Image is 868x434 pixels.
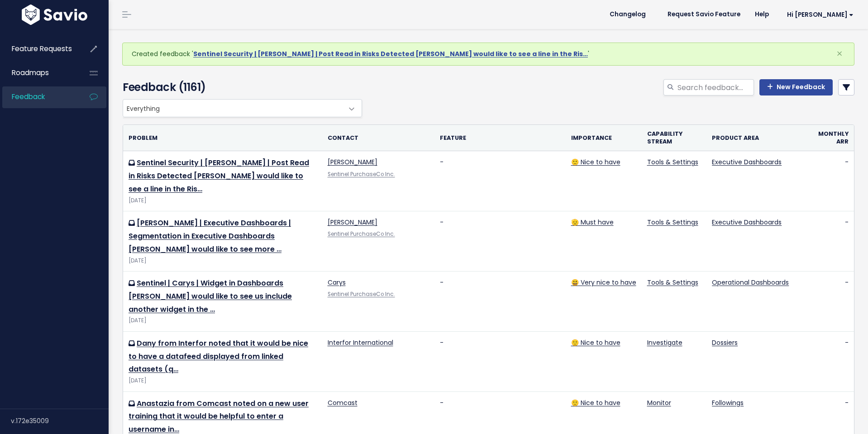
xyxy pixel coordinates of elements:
[123,125,322,151] th: Problem
[12,92,45,101] span: Feedback
[776,8,861,22] a: Hi [PERSON_NAME]
[712,157,782,167] a: Executive Dashboards
[647,278,698,287] a: Tools & Settings
[647,218,698,227] a: Tools & Settings
[328,291,395,298] a: Sentinel PurchaseCo Inc.
[328,338,393,347] a: Interfor International
[571,278,636,287] a: 😃 Very nice to have
[322,125,434,151] th: Contact
[809,331,854,391] td: -
[129,157,309,194] a: Sentinel Security | [PERSON_NAME] | Post Read in Risks Detected [PERSON_NAME] would like to see a...
[677,79,754,95] input: Search feedback...
[434,151,566,211] td: -
[712,338,738,347] a: Dossiers
[2,86,75,107] a: Feedback
[571,398,620,407] a: 🙂 Nice to have
[328,218,377,227] a: [PERSON_NAME]
[647,338,682,347] a: Investigate
[571,157,620,167] a: 🙂 Nice to have
[123,100,343,117] span: Everything
[122,43,854,66] div: Created feedback ' '
[434,211,566,272] td: -
[836,46,843,61] span: ×
[328,230,395,238] a: Sentinel PurchaseCo Inc.
[827,43,852,65] button: Close
[571,218,614,227] a: 🫡 Must have
[123,99,362,117] span: Everything
[434,272,566,332] td: -
[434,331,566,391] td: -
[809,272,854,332] td: -
[11,409,109,433] div: v.172e35009
[129,278,292,315] a: Sentinel | Carys | Widget in Dashboards [PERSON_NAME] would like to see us include another widget...
[571,338,620,347] a: 🙂 Nice to have
[129,316,317,325] div: [DATE]
[129,338,308,375] a: Dany from Interfor noted that it would be nice to have a datafeed displayed from linked datasets (q…
[647,157,698,167] a: Tools & Settings
[748,8,776,21] a: Help
[123,79,358,95] h4: Feedback (1161)
[129,196,317,205] div: [DATE]
[610,11,646,18] span: Changelog
[660,8,748,21] a: Request Savio Feature
[12,44,72,53] span: Feature Requests
[328,278,346,287] a: Carys
[12,68,49,77] span: Roadmaps
[328,171,395,178] a: Sentinel PurchaseCo Inc.
[647,398,671,407] a: Monitor
[712,218,782,227] a: Executive Dashboards
[759,79,833,95] a: New Feedback
[642,125,707,151] th: Capability stream
[2,38,75,59] a: Feature Requests
[193,49,588,58] a: Sentinel Security | [PERSON_NAME] | Post Read in Risks Detected [PERSON_NAME] would like to see a...
[809,211,854,272] td: -
[328,157,377,167] a: [PERSON_NAME]
[787,11,854,18] span: Hi [PERSON_NAME]
[19,5,90,25] img: logo-white.9d6f32f41409.svg
[712,278,789,287] a: Operational Dashboards
[809,125,854,151] th: Monthly ARR
[706,125,809,151] th: Product Area
[129,376,317,386] div: [DATE]
[2,62,75,83] a: Roadmaps
[809,151,854,211] td: -
[129,256,317,266] div: [DATE]
[328,398,358,407] a: Comcast
[434,125,566,151] th: Feature
[712,398,744,407] a: Followings
[129,218,291,254] a: [PERSON_NAME] | Executive Dashboards | Segmentation in Executive Dashboards [PERSON_NAME] would l...
[566,125,642,151] th: Importance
